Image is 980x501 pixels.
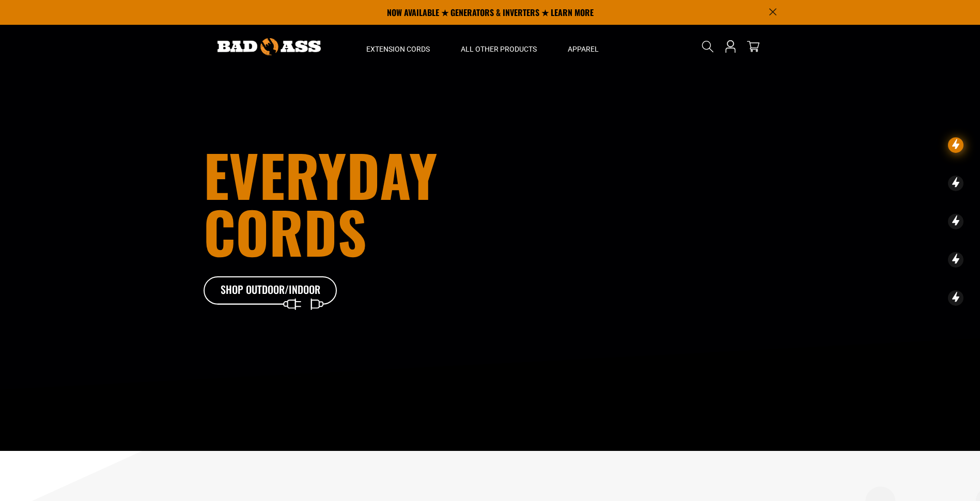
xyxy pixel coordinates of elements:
[366,44,430,54] span: Extension Cords
[445,25,552,68] summary: All Other Products
[461,44,537,54] span: All Other Products
[351,25,445,68] summary: Extension Cords
[699,38,716,55] summary: Search
[217,38,321,55] img: Bad Ass Extension Cords
[552,25,614,68] summary: Apparel
[568,44,599,54] span: Apparel
[204,146,548,260] h1: Everyday cords
[204,276,338,305] a: Shop Outdoor/Indoor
